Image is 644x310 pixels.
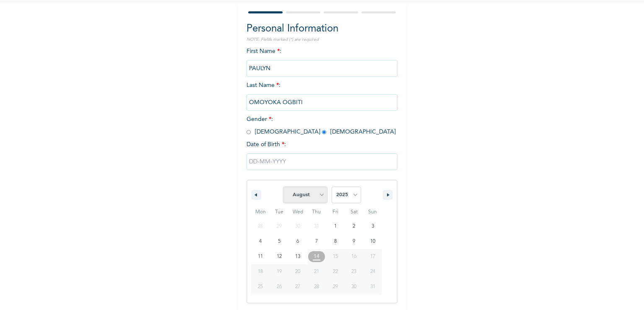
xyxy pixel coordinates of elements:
button: 8 [326,234,345,249]
span: 26 [277,279,282,294]
button: 21 [307,264,326,279]
button: 16 [345,249,364,264]
span: 30 [351,279,356,294]
p: NOTE: Fields marked (*) are required [247,37,397,43]
span: 20 [295,264,300,279]
span: 15 [333,249,338,264]
button: 30 [345,279,364,294]
span: 18 [258,264,263,279]
span: 21 [314,264,319,279]
button: 29 [326,279,345,294]
button: 3 [363,219,382,234]
button: 20 [288,264,307,279]
button: 14 [307,249,326,264]
button: 28 [307,279,326,294]
span: 4 [259,234,262,249]
button: 10 [363,234,382,249]
span: 28 [314,279,319,294]
button: 13 [288,249,307,264]
button: 5 [270,234,289,249]
button: 11 [251,249,270,264]
button: 4 [251,234,270,249]
span: Gender : [DEMOGRAPHIC_DATA] [DEMOGRAPHIC_DATA] [247,116,396,135]
span: 29 [333,279,338,294]
span: Tue [270,205,289,219]
span: 22 [333,264,338,279]
span: First Name : [247,48,397,71]
span: 12 [277,249,282,264]
button: 22 [326,264,345,279]
span: 7 [315,234,318,249]
span: 2 [353,219,355,234]
button: 12 [270,249,289,264]
button: 26 [270,279,289,294]
span: 13 [295,249,300,264]
span: Sat [345,205,364,219]
button: 23 [345,264,364,279]
button: 7 [307,234,326,249]
button: 17 [363,249,382,264]
span: 9 [353,234,355,249]
input: Enter your last name [247,94,397,111]
span: Wed [288,205,307,219]
button: 1 [326,219,345,234]
span: 3 [371,219,374,234]
button: 15 [326,249,345,264]
span: Mon [251,205,270,219]
button: 18 [251,264,270,279]
span: 10 [370,234,375,249]
span: 25 [258,279,263,294]
span: Thu [307,205,326,219]
span: Date of Birth : [247,140,286,149]
span: 11 [258,249,263,264]
span: Fri [326,205,345,219]
button: 24 [363,264,382,279]
span: 27 [295,279,300,294]
button: 9 [345,234,364,249]
h2: Personal Information [247,21,397,37]
span: 5 [278,234,280,249]
span: 6 [296,234,299,249]
span: Last Name : [247,82,397,105]
span: 31 [370,279,375,294]
button: 6 [288,234,307,249]
input: DD-MM-YYYY [247,153,397,170]
span: 16 [351,249,356,264]
span: 1 [334,219,337,234]
button: 2 [345,219,364,234]
span: 17 [370,249,375,264]
span: 14 [314,249,319,264]
span: 23 [351,264,356,279]
span: 24 [370,264,375,279]
span: 8 [334,234,337,249]
button: 31 [363,279,382,294]
span: Sun [363,205,382,219]
span: 19 [277,264,282,279]
button: 27 [288,279,307,294]
button: 25 [251,279,270,294]
button: 19 [270,264,289,279]
input: Enter your first name [247,60,397,77]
